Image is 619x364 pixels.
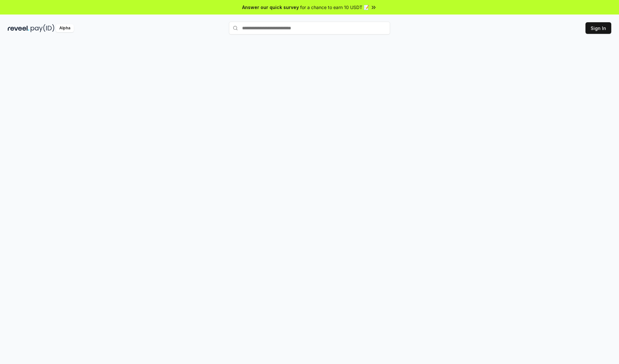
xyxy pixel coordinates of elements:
img: reveel_dark [8,24,29,32]
span: for a chance to earn 10 USDT 📝 [300,4,369,11]
span: Answer our quick survey [242,4,299,11]
button: Sign In [585,22,611,34]
img: pay_id [31,24,54,32]
div: Alpha [56,24,74,32]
